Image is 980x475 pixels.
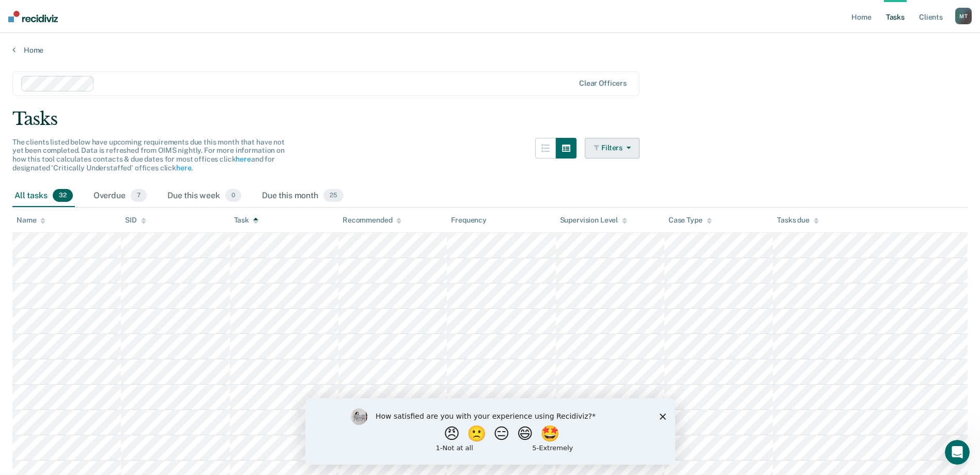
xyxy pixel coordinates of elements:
[236,155,251,163] a: here
[343,216,401,225] div: Recommended
[165,185,243,208] div: Due this week0
[12,185,75,208] div: All tasks32
[53,189,73,202] span: 32
[8,11,58,22] img: Recidiviz
[234,216,258,225] div: Task
[777,216,819,225] div: Tasks due
[579,79,627,88] div: Clear officers
[17,216,45,225] div: Name
[91,185,149,208] div: Overdue7
[451,216,487,225] div: Frequency
[955,8,972,24] button: MT
[131,189,147,202] span: 7
[260,185,346,208] div: Due this month25
[585,138,640,159] button: Filters
[225,189,241,202] span: 0
[955,8,972,24] div: M T
[12,108,968,130] div: Tasks
[323,189,344,202] span: 25
[125,216,146,225] div: SID
[668,216,712,225] div: Case Type
[560,216,628,225] div: Supervision Level
[12,138,285,172] span: The clients listed below have upcoming requirements due this month that have not yet been complet...
[945,440,970,465] iframe: Intercom live chat
[176,164,191,172] a: here
[12,45,968,55] a: Home
[305,398,675,465] iframe: Survey by Kim from Recidiviz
